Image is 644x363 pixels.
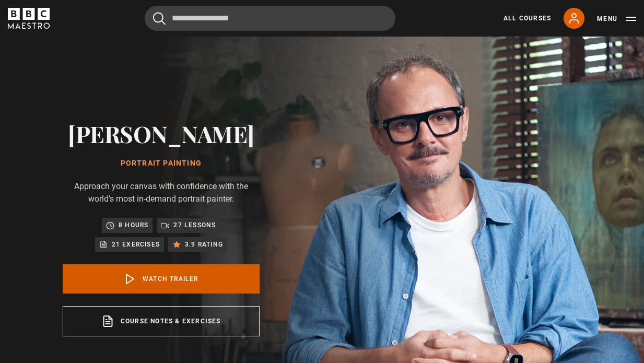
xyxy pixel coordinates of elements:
p: 21 exercises [112,239,160,250]
p: 27 lessons [173,220,216,230]
input: Search [145,6,395,31]
a: Course notes & exercises [63,306,260,336]
button: Toggle navigation [597,14,636,24]
a: All Courses [504,14,551,23]
h2: [PERSON_NAME] [63,120,260,147]
p: 8 hours [119,220,148,230]
p: 3.9 rating [185,239,223,250]
a: Watch Trailer [63,264,260,294]
svg: BBC Maestro [8,8,50,29]
h1: Portrait Painting [63,159,260,168]
button: Submit the search query [153,12,166,25]
p: Approach your canvas with confidence with the world's most in-demand portrait painter. [63,180,260,205]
